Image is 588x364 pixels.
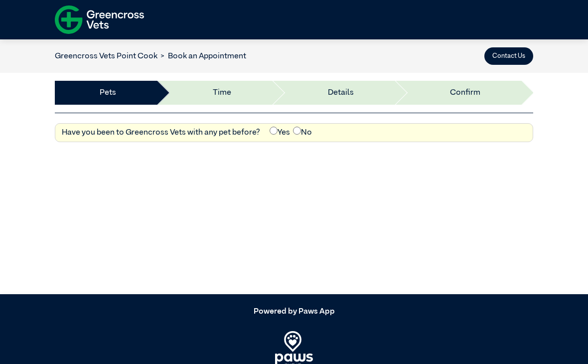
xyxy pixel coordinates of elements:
[62,127,260,139] label: Have you been to Greencross Vets with any pet before?
[55,2,144,37] img: f-logo
[55,307,533,317] h5: Powered by Paws App
[270,127,278,135] input: Yes
[100,87,116,99] a: Pets
[484,47,533,65] button: Contact Us
[293,127,312,139] label: No
[270,127,290,139] label: Yes
[55,50,246,62] nav: breadcrumb
[157,50,246,62] li: Book an Appointment
[293,127,301,135] input: No
[55,52,157,60] a: Greencross Vets Point Cook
